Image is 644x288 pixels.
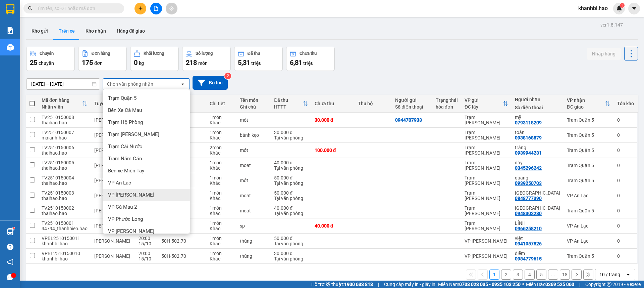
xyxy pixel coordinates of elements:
[617,253,634,259] div: 0
[210,220,233,226] div: 1 món
[42,135,88,140] div: maianh.hao
[290,58,302,67] span: 6,81
[567,178,610,183] div: Trạm Quận 5
[39,60,54,66] span: chuyến
[315,223,351,229] div: 40.000 đ
[42,150,88,156] div: thaihao.hao
[94,178,130,183] span: [PERSON_NAME]
[82,58,93,67] span: 175
[240,97,267,103] div: Tên món
[42,241,88,246] div: khanhbl.hao
[240,117,267,123] div: mót
[607,282,611,287] span: copyright
[567,132,610,138] div: Trạm Quận 5
[567,223,610,229] div: VP An Lạc
[42,120,88,125] div: thaihao.hao
[139,256,155,261] div: 15/10
[196,51,213,56] div: Số lượng
[515,226,542,231] div: 0966258210
[108,95,137,101] span: Trạm Quận 5
[545,282,574,287] strong: 0369 525 060
[26,47,75,71] button: Chuyến25chuyến
[139,236,155,241] div: 20:00
[210,120,233,125] div: Khác
[515,97,560,102] div: Người nhận
[103,89,190,234] ul: Menu
[567,97,605,103] div: VP nhận
[42,104,82,110] div: Nhân viên
[108,204,137,210] span: VP Cà Mau 2
[210,190,233,196] div: 1 món
[436,97,458,103] div: Trạng thái
[94,60,103,66] span: đơn
[274,135,308,140] div: Tại văn phòng
[358,101,388,106] div: Thu hộ
[515,130,560,135] div: toàn
[515,241,542,246] div: 0941057826
[436,104,458,110] div: hóa đơn
[567,253,610,259] div: Trạm Quận 5
[599,271,620,278] div: 10 / trang
[515,196,542,201] div: 0848777390
[548,270,558,280] button: ...
[515,160,560,165] div: đầy
[567,238,610,244] div: VP An Lạc
[395,97,429,103] div: Người gửi
[300,51,317,56] div: Chưa thu
[92,51,110,56] div: Đơn hàng
[42,145,88,150] div: TV2510150006
[7,44,14,51] img: warehouse-icon
[526,281,574,288] span: Miền Bắc
[515,251,560,256] div: diễm
[240,163,267,168] div: moat
[108,192,154,198] span: VP [PERSON_NAME]
[210,180,233,186] div: Khác
[94,163,130,168] span: [PERSON_NAME]
[274,97,302,103] div: Đã thu
[210,135,233,140] div: Khác
[344,282,373,287] strong: 1900 633 818
[182,47,231,71] button: Số lượng218món
[286,47,335,71] button: Chưa thu6,81 triệu
[94,132,130,138] span: [PERSON_NAME]
[515,135,542,140] div: 0938168879
[560,270,570,280] button: 18
[378,281,379,288] span: |
[111,23,150,39] button: Hàng đã giao
[130,47,179,71] button: Khối lượng0kg
[567,208,610,213] div: Trạm Quận 5
[513,270,523,280] button: 3
[108,179,131,186] span: VP An Lạc
[626,272,631,277] svg: open
[501,270,511,280] button: 2
[154,6,158,11] span: file-add
[210,130,233,135] div: 1 món
[465,130,508,140] div: Trạm [PERSON_NAME]
[274,256,308,261] div: Tại văn phòng
[94,148,130,153] span: [PERSON_NAME]
[274,165,308,171] div: Tại văn phòng
[240,208,267,213] div: moat
[515,256,542,261] div: 0984779615
[6,4,14,14] img: logo-vxr
[274,205,308,211] div: 40.000 đ
[94,238,130,244] span: [PERSON_NAME]
[210,101,233,106] div: Chi tiết
[42,180,88,186] div: thaihao.hao
[169,6,174,11] span: aim
[438,281,521,288] span: Miền Nam
[42,220,88,226] div: TV2510150001
[144,51,164,56] div: Khối lượng
[395,104,429,110] div: Số điện thoại
[617,117,634,123] div: 0
[515,180,542,186] div: 0939250703
[7,244,13,250] span: question-circle
[620,3,625,8] sup: 1
[166,3,177,14] button: aim
[315,148,351,153] div: 100.000 đ
[210,205,233,211] div: 1 món
[617,148,634,153] div: 0
[108,131,159,138] span: Trạm [PERSON_NAME]
[210,175,233,180] div: 1 món
[108,216,143,222] span: VP Phước Long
